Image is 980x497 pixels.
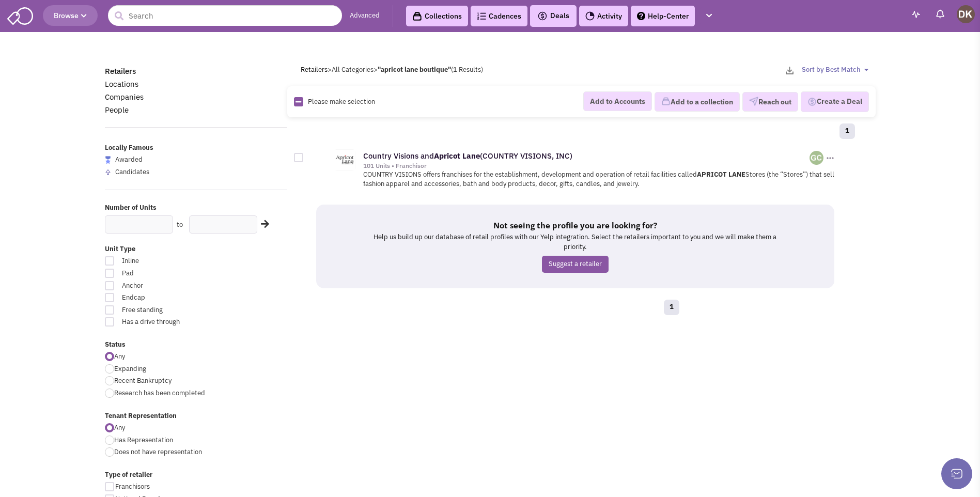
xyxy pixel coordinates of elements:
[115,305,230,315] span: Free standing
[412,11,422,21] img: icon-collection-lavender-black.svg
[115,317,230,327] span: Has a drive through
[114,436,173,444] span: Has Representation
[115,482,150,491] span: Franchisors
[115,256,230,266] span: Inline
[115,293,230,303] span: Endcap
[537,11,569,20] span: Deals
[105,79,138,89] a: Locations
[579,6,628,26] a: Activity
[54,11,87,20] span: Browse
[108,5,342,26] input: Search
[115,281,230,291] span: Anchor
[664,300,679,315] a: 1
[308,97,375,106] span: Please make selection
[637,12,645,20] img: help.png
[631,6,695,26] a: Help-Center
[534,9,572,23] button: Deals
[537,10,548,22] img: icon-deals.svg
[105,169,111,175] img: locallyfamous-upvote.png
[368,220,783,230] h5: Not seeing the profile you are looking for?
[105,411,288,421] label: Tenant Representation
[115,269,230,278] span: Pad
[697,170,727,179] b: APRICOT
[363,170,836,189] p: COUNTRY VISIONS offers franchises for the establishment, development and operation of retail faci...
[957,5,975,23] img: Donnie Keller
[177,220,183,230] label: to
[583,91,652,111] button: Add to Accounts
[114,352,125,361] span: Any
[105,92,144,102] a: Companies
[742,92,798,112] button: Reach out
[655,92,740,112] button: Add to a collection
[332,65,483,74] span: All Categories (1 Results)
[105,203,288,213] label: Number of Units
[471,6,527,26] a: Cadences
[363,162,810,170] div: 101 Units • Franchisor
[328,65,332,74] span: >
[115,167,149,176] span: Candidates
[114,364,146,373] span: Expanding
[105,105,129,115] a: People
[661,97,671,106] img: icon-collection-lavender.png
[374,65,378,74] span: >
[115,155,143,164] span: Awarded
[801,91,869,112] button: Create a Deal
[43,5,98,26] button: Browse
[749,97,758,106] img: VectorPaper_Plane.png
[406,6,468,26] a: Collections
[434,151,460,161] b: Apricot
[105,340,288,350] label: Status
[7,5,33,25] img: SmartAdmin
[786,67,794,74] img: download-2-24.png
[807,96,817,107] img: Deal-Dollar.png
[810,151,823,165] img: 4gsb4SvoTEGolcWcxLFjKw.png
[105,156,111,164] img: locallyfamous-largeicon.png
[839,123,855,139] a: 1
[294,97,303,106] img: Rectangle.png
[114,376,172,385] span: Recent Bankruptcy
[105,470,288,480] label: Type of retailer
[105,66,136,76] a: Retailers
[105,244,288,254] label: Unit Type
[114,447,202,456] span: Does not have representation
[542,256,609,273] a: Suggest a retailer
[368,232,783,252] p: Help us build up our database of retail profiles with our Yelp integration. Select the retailers ...
[254,218,271,231] div: Search Nearby
[114,423,125,432] span: Any
[301,65,328,74] a: Retailers
[105,143,288,153] label: Locally Famous
[363,151,572,161] a: Country Visions andApricot Lane(COUNTRY VISIONS, INC)
[378,65,451,74] b: "apricot lane boutique"
[350,11,380,21] a: Advanced
[462,151,480,161] b: Lane
[585,11,595,21] img: Activity.png
[114,389,205,397] span: Research has been completed
[477,12,486,20] img: Cadences_logo.png
[728,170,745,179] b: LANE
